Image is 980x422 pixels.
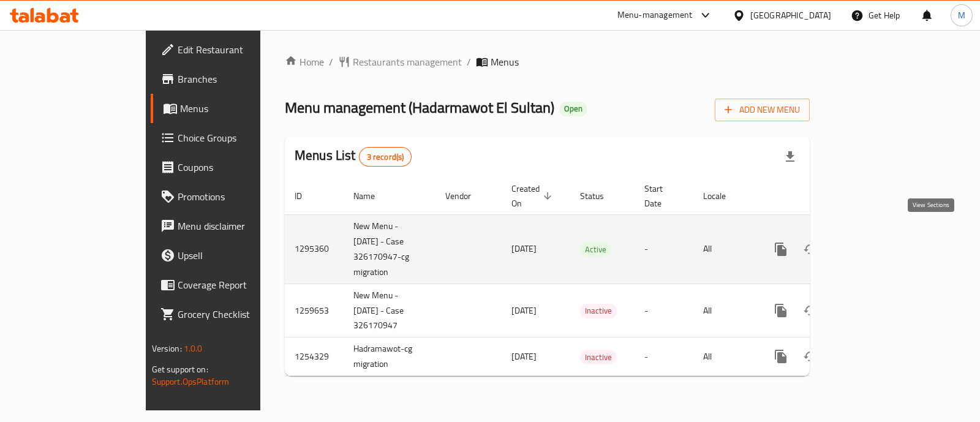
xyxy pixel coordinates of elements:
li: / [329,55,333,69]
span: Restaurants management [353,55,462,69]
span: Start Date [644,181,679,211]
span: Menu management ( Hadarmawot El Sultan ) [285,94,554,121]
a: Edit Restaurant [151,35,309,64]
a: Coverage Report [151,270,309,300]
div: Total records count [359,147,412,167]
a: Upsell [151,241,309,270]
td: 1295360 [285,214,344,284]
span: Active [580,243,611,257]
table: enhanced table [285,178,894,377]
td: Hadramawot-cg migration [344,337,435,376]
span: ID [295,189,318,203]
span: 1.0.0 [184,341,203,356]
span: Add New Menu [725,102,800,118]
span: [DATE] [511,241,537,257]
td: 1254329 [285,337,344,376]
span: Open [559,104,587,114]
td: - [635,214,693,284]
span: Version: [152,341,182,356]
a: Menus [151,94,309,123]
td: New Menu - [DATE] - Case 326170947 [344,284,435,337]
span: Inactive [580,304,617,318]
td: All [693,214,756,284]
span: Promotions [178,189,300,204]
a: Promotions [151,182,309,211]
span: Created On [511,181,556,211]
h2: Menus List [295,146,412,167]
nav: breadcrumb [285,55,810,69]
span: [DATE] [511,349,537,364]
div: Export file [775,142,805,171]
span: Edit Restaurant [178,42,300,57]
button: Change Status [796,296,825,325]
div: Inactive [580,304,617,318]
div: [GEOGRAPHIC_DATA] [750,9,831,22]
div: Menu-management [617,8,693,23]
span: Menu disclaimer [178,219,300,233]
span: Upsell [178,248,300,263]
span: Locale [703,189,742,203]
button: Change Status [796,342,825,371]
span: Inactive [580,350,617,364]
a: Coupons [151,153,309,182]
a: Grocery Checklist [151,300,309,329]
td: All [693,284,756,337]
li: / [467,55,471,69]
a: Branches [151,64,309,94]
a: Support.OpsPlatform [152,374,230,390]
button: Change Status [796,235,825,264]
button: more [766,342,796,371]
span: Branches [178,72,300,86]
a: Choice Groups [151,123,309,153]
button: more [766,296,796,325]
span: Grocery Checklist [178,307,300,322]
span: 3 record(s) [360,151,412,163]
td: All [693,337,756,376]
a: Restaurants management [338,55,462,69]
span: Menus [491,55,519,69]
span: Status [580,189,620,203]
span: M [958,9,965,22]
button: Add New Menu [715,99,810,121]
span: Coupons [178,160,300,175]
td: 1259653 [285,284,344,337]
span: Name [353,189,391,203]
span: [DATE] [511,303,537,318]
span: Vendor [445,189,487,203]
th: Actions [756,178,894,215]
span: Get support on: [152,361,208,377]
td: - [635,337,693,376]
span: Menus [180,101,300,116]
span: Choice Groups [178,130,300,145]
td: New Menu - [DATE] - Case 326170947-cg migration [344,214,435,284]
button: more [766,235,796,264]
div: Open [559,102,587,116]
a: Menu disclaimer [151,211,309,241]
span: Coverage Report [178,277,300,292]
td: - [635,284,693,337]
